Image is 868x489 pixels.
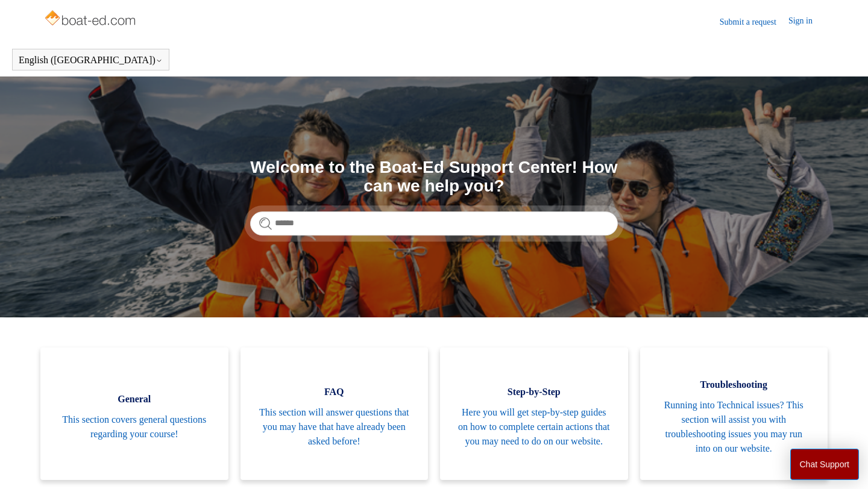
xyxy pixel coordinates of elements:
[440,347,628,480] a: Step-by-Step Here you will get step-by-step guides on how to complete certain actions that you ma...
[250,158,618,196] h1: Welcome to the Boat-Ed Support Center! How can we help you?
[19,55,163,66] button: English ([GEOGRAPHIC_DATA])
[250,211,618,235] input: Search
[720,16,788,28] a: Submit a request
[58,413,210,441] span: This section covers general questions regarding your course!
[43,7,139,31] img: Boat-Ed Help Center home page
[640,347,828,480] a: Troubleshooting Running into Technical issues? This section will assist you with troubleshooting ...
[259,385,410,399] span: FAQ
[40,347,228,480] a: General This section covers general questions regarding your course!
[790,449,860,480] button: Chat Support
[658,378,810,392] span: Troubleshooting
[458,385,610,399] span: Step-by-Step
[58,392,210,406] span: General
[788,14,825,29] a: Sign in
[241,347,429,480] a: FAQ This section will answer questions that you may have that have already been asked before!
[259,405,410,449] span: This section will answer questions that you may have that have already been asked before!
[458,405,610,449] span: Here you will get step-by-step guides on how to complete certain actions that you may need to do ...
[658,398,810,456] span: Running into Technical issues? This section will assist you with troubleshooting issues you may r...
